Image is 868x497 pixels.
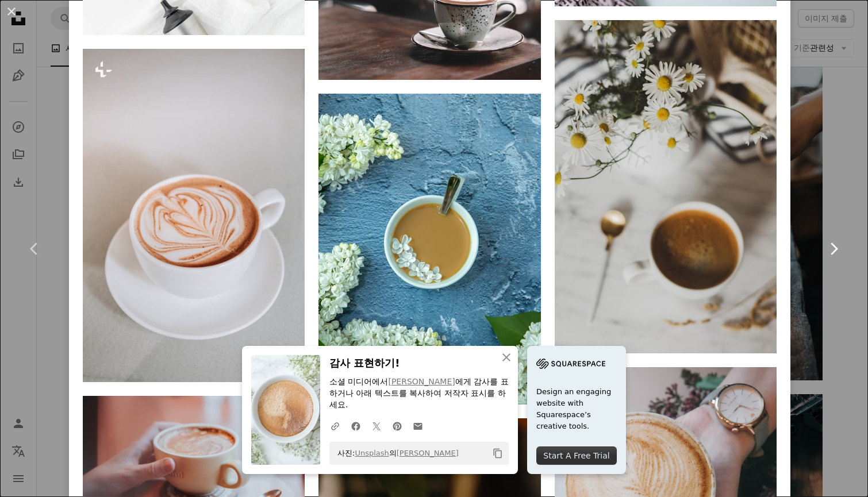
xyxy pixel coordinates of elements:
[536,446,617,465] div: Start A Free Trial
[388,377,455,386] a: [PERSON_NAME]
[555,181,777,191] a: 커피잔 옆에 있는 흰 꽃꽂이의 선택적 초점 사진
[536,355,605,372] img: file-1705255347840-230a6ab5bca9image
[397,449,459,457] a: [PERSON_NAME]
[83,49,305,382] img: 접시에 카푸치노 한잔
[408,414,428,437] a: 이메일로 공유에 공유
[83,464,305,475] a: 스테인레스 스틸 숟가락 옆에 흰색 세라믹 머그잔의 얕은 초점 사진
[536,386,617,432] span: Design an engaging website with Squarespace’s creative tools.
[527,346,626,474] a: Design an engaging website with Squarespace’s creative tools.Start A Free Trial
[555,20,777,353] img: 커피잔 옆에 있는 흰 꽃꽂이의 선택적 초점 사진
[345,414,366,437] a: Facebook에 공유
[488,444,508,463] button: 클립보드에 복사하기
[329,355,509,372] h3: 감사 표현하기!
[329,376,509,411] p: 소셜 미디어에서 에게 감사를 표하거나 아래 텍스트를 복사하여 저작자 표시를 하세요.
[366,414,387,437] a: Twitter에 공유
[355,449,389,457] a: Unsplash
[387,414,408,437] a: Pinterest에 공유
[318,1,540,11] a: 갈색 나무 테이블에 접시에 가득 차있는 백색 세라믹 찻잔의 선택적 초점 사진
[318,244,540,254] a: 하얀 꽃으로 둘러싸인 커피 한 잔
[799,194,868,304] a: 다음
[83,210,305,221] a: 접시에 카푸치노 한잔
[318,94,540,404] img: 하얀 꽃으로 둘러싸인 커피 한 잔
[332,444,459,463] span: 사진: 의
